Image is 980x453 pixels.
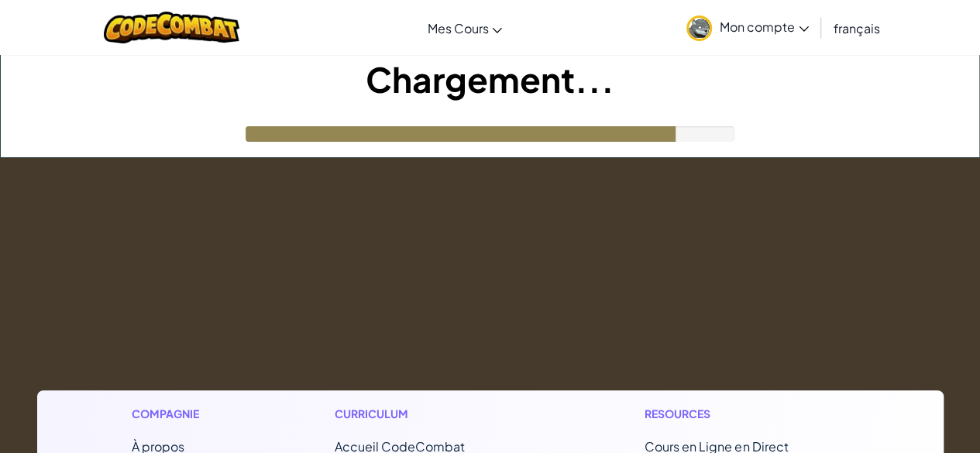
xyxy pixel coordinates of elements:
h1: Compagnie [132,406,228,422]
h1: Resources [645,406,848,422]
h1: Chargement... [1,55,979,103]
h1: Curriculum [335,406,538,422]
span: français [834,20,880,36]
img: CodeCombat logo [104,12,239,43]
span: Mes Cours [427,20,488,36]
span: Mon compte [720,19,809,35]
img: avatar [686,15,712,41]
a: français [826,7,888,49]
a: Mes Cours [419,7,510,49]
a: Mon compte [679,3,817,52]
